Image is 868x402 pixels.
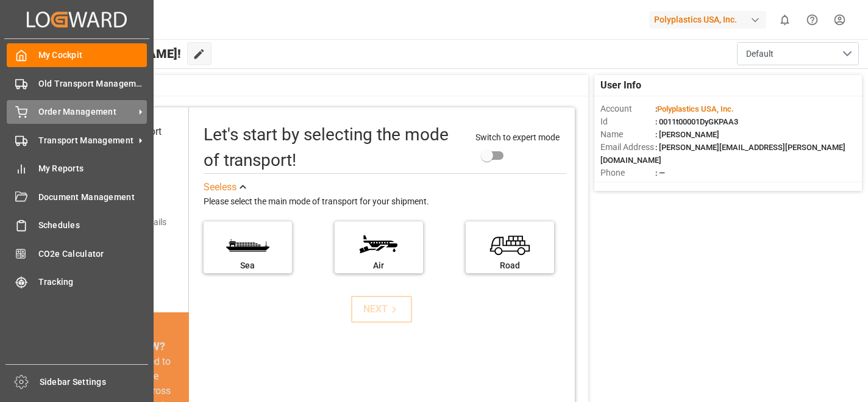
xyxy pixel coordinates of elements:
span: Switch to expert mode [475,132,560,142]
a: My Reports [7,157,147,181]
span: Phone [600,167,655,179]
span: Tracking [38,276,148,289]
span: Name [600,128,655,141]
span: User Info [600,78,641,93]
span: Hello [PERSON_NAME]! [50,42,181,65]
a: Document Management [7,185,147,209]
a: CO2e Calculator [7,242,147,265]
span: : Shipper [655,181,686,190]
button: Polyplastics USA, Inc. [649,8,771,31]
span: Account Type [600,179,655,192]
div: Add shipping details [90,216,166,229]
span: Transport Management [38,134,135,147]
div: Please select the main mode of transport for your shipment. [204,195,566,209]
span: : [PERSON_NAME][EMAIL_ADDRESS][PERSON_NAME][DOMAIN_NAME] [600,143,845,165]
a: Old Transport Management [7,71,147,95]
span: My Reports [38,162,148,175]
span: Sidebar Settings [40,376,149,389]
div: NEXT [363,302,400,317]
div: Road [472,259,548,272]
div: Air [341,259,417,272]
span: Polyplastics USA, Inc. [657,104,734,113]
a: My Cockpit [7,43,147,67]
span: Schedules [38,219,148,232]
span: : [PERSON_NAME] [655,130,719,139]
div: Sea [210,259,286,272]
span: : [655,104,734,113]
a: Schedules [7,214,147,237]
span: : 0011t00001DyGKPAA3 [655,117,738,126]
span: CO2e Calculator [38,248,148,260]
span: : — [655,168,665,178]
span: Id [600,115,655,128]
span: My Cockpit [38,49,148,62]
span: Account [600,102,655,115]
div: See less [204,180,237,195]
span: Old Transport Management [38,77,148,90]
span: Email Address [600,141,655,154]
div: Polyplastics USA, Inc. [649,11,766,29]
button: open menu [737,42,859,65]
button: Help Center [799,6,826,34]
a: Tracking [7,270,147,294]
button: NEXT [351,296,412,323]
span: Order Management [38,106,135,118]
div: Let's start by selecting the mode of transport! [204,122,463,173]
span: Default [746,48,774,60]
span: Document Management [38,191,148,204]
button: show 0 new notifications [771,6,799,34]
